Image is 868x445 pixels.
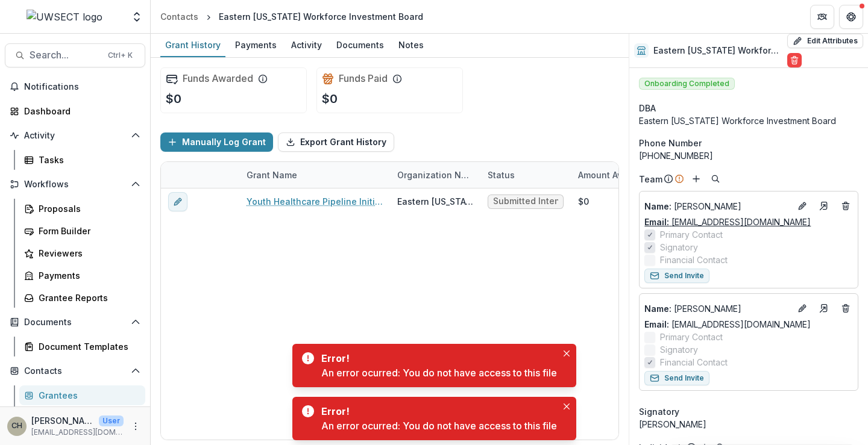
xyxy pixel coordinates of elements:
[160,132,273,152] button: Manually Log Grant
[660,343,698,356] span: Signatory
[5,175,145,194] button: Open Workflows
[27,10,102,24] img: UWSECT logo
[321,404,552,419] div: Error!
[105,49,135,62] div: Ctrl + K
[838,199,853,213] button: Deletes
[653,46,782,56] h2: Eastern [US_STATE] Workforce Investment Board
[390,169,480,181] div: Organization Name
[321,419,557,433] div: An error ocurred: You do not have access to this file
[639,173,662,185] p: Team
[708,172,723,186] button: Search
[390,162,480,188] div: Organization Name
[24,105,136,117] div: Dashboard
[19,288,145,308] a: Grantee Reports
[24,366,126,376] span: Contacts
[19,266,145,285] a: Payments
[644,216,811,228] a: Email: [EMAIL_ADDRESS][DOMAIN_NAME]
[24,317,126,328] span: Documents
[787,34,863,48] button: Edit Attributes
[286,34,327,57] a: Activity
[24,179,126,190] span: Workflows
[239,162,390,188] div: Grant Name
[39,269,136,282] div: Payments
[30,49,101,61] span: Search...
[397,195,473,208] div: Eastern [US_STATE] Workforce Investment Board
[639,102,656,114] span: DBA
[39,154,136,166] div: Tasks
[19,221,145,241] a: Form Builder
[31,414,94,427] p: [PERSON_NAME]
[839,5,863,29] button: Get Help
[39,340,136,353] div: Document Templates
[24,131,126,141] span: Activity
[128,5,145,29] button: Open entity switcher
[644,303,671,314] span: Name :
[814,196,834,216] a: Go to contact
[5,43,145,67] button: Search...
[128,419,143,434] button: More
[39,247,136,260] div: Reviewers
[39,202,136,215] div: Proposals
[19,337,145,356] a: Document Templates
[39,291,136,304] div: Grantee Reports
[5,361,145,381] button: Open Contacts
[239,169,304,181] div: Grant Name
[644,318,811,331] a: Email: [EMAIL_ADDRESS][DOMAIN_NAME]
[278,132,394,152] button: Export Grant History
[286,36,327,54] div: Activity
[814,299,834,318] a: Go to contact
[394,34,429,57] a: Notes
[787,53,802,67] button: Delete
[644,371,709,385] button: Send Invite
[19,385,145,405] a: Grantees
[810,5,834,29] button: Partners
[493,196,558,207] span: Submitted Intent to Apply
[156,8,203,25] a: Contacts
[99,415,124,426] p: User
[322,90,338,108] p: $0
[639,418,858,431] div: [PERSON_NAME]
[39,389,136,402] div: Grantees
[644,302,790,315] p: [PERSON_NAME]
[571,162,661,188] div: Amount Awarded
[639,149,858,162] div: [PHONE_NUMBER]
[160,10,198,23] div: Contacts
[644,217,669,227] span: Email:
[332,36,389,54] div: Documents
[660,241,698,254] span: Signatory
[19,243,145,263] a: Reviewers
[644,302,790,315] a: Name: [PERSON_NAME]
[321,351,552,366] div: Error!
[571,169,656,181] div: Amount Awarded
[660,254,728,266] span: Financial Contact
[480,162,571,188] div: Status
[644,269,709,283] button: Send Invite
[639,78,735,90] span: Onboarding Completed
[321,366,557,380] div: An error ocurred: You do not have access to this file
[339,73,388,84] h2: Funds Paid
[644,200,790,213] p: [PERSON_NAME]
[247,195,383,208] a: Youth Healthcare Pipeline Initiative
[39,225,136,237] div: Form Builder
[24,82,140,92] span: Notifications
[5,77,145,96] button: Notifications
[166,90,181,108] p: $0
[578,195,589,208] div: $0
[480,169,522,181] div: Status
[838,301,853,316] button: Deletes
[160,36,225,54] div: Grant History
[639,137,702,149] span: Phone Number
[639,405,679,418] span: Signatory
[394,36,429,54] div: Notes
[11,422,22,430] div: Carli Herz
[219,10,423,23] div: Eastern [US_STATE] Workforce Investment Board
[31,427,124,438] p: [EMAIL_ADDRESS][DOMAIN_NAME]
[5,101,145,121] a: Dashboard
[5,313,145,332] button: Open Documents
[230,36,281,54] div: Payments
[559,346,574,361] button: Close
[168,192,187,211] button: edit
